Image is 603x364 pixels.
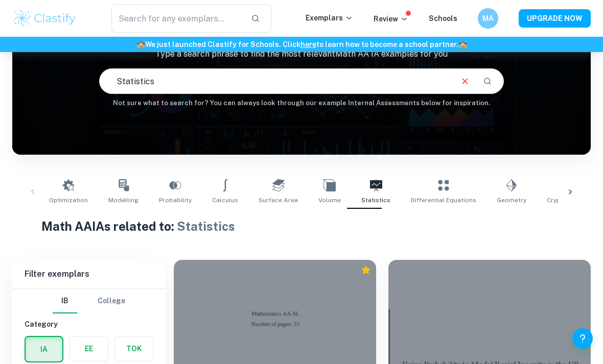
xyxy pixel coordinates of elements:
[53,289,125,313] div: Filter type choice
[108,196,138,205] span: Modelling
[478,8,498,29] button: MA
[98,289,125,313] button: College
[53,289,77,313] button: IB
[479,72,496,90] button: Search
[159,196,192,205] span: Probability
[429,14,457,22] a: Schools
[455,71,475,91] button: Clear
[70,336,108,361] button: EE
[497,196,526,205] span: Geometry
[306,12,353,23] p: Exemplars
[25,319,153,330] h6: Category
[259,196,298,205] span: Surface Area
[111,4,243,33] input: Search for any exemplars...
[100,67,451,95] input: E.g. modelling a logo, player arrangements, shape of an egg...
[212,196,238,205] span: Calculus
[26,337,62,361] button: IA
[41,217,562,235] h1: Math AA IAs related to:
[572,328,593,349] button: Help and Feedback
[374,13,408,25] p: Review
[547,196,588,205] span: Cryptography
[361,196,390,205] span: Statistics
[12,48,591,60] p: Type a search phrase to find the most relevant Math AA IA examples for you
[49,196,88,205] span: Optimization
[12,98,591,108] h6: Not sure what to search for? You can always look through our example Internal Assessments below f...
[12,260,166,288] h6: Filter exemplars
[136,40,145,48] span: 🏫
[177,219,235,233] span: Statistics
[458,40,467,48] span: 🏫
[115,336,153,361] button: TOK
[318,196,341,205] span: Volume
[411,196,476,205] span: Differential Equations
[361,265,371,275] div: Premium
[12,8,77,29] img: Clastify logo
[482,13,494,24] h6: MA
[300,40,316,48] a: here
[2,39,601,50] h6: We just launched Clastify for Schools. Click to learn how to become a school partner.
[519,9,591,28] button: UPGRADE NOW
